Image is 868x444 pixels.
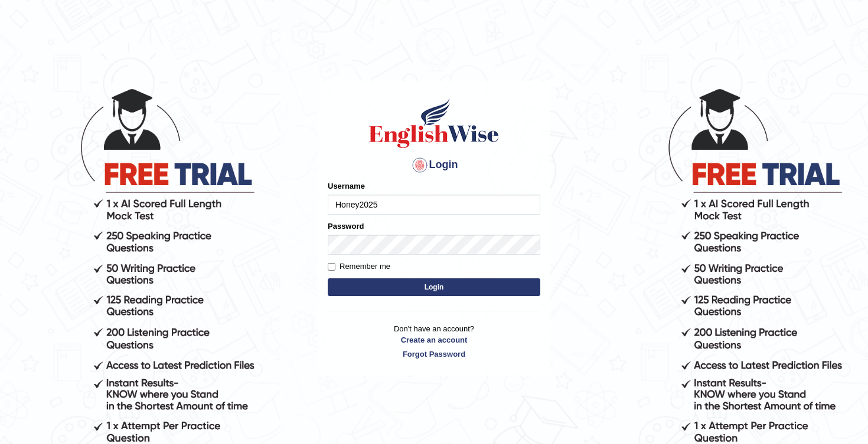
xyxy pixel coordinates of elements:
p: Don't have an account? [328,323,540,360]
label: Username [328,180,365,192]
button: Login [328,278,540,296]
a: Create an account [328,334,540,346]
label: Password [328,221,364,232]
label: Remember me [328,261,390,272]
a: Forgot Password [328,348,540,360]
input: Remember me [328,263,335,271]
h4: Login [328,156,540,175]
img: Logo of English Wise sign in for intelligent practice with AI [367,97,501,150]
